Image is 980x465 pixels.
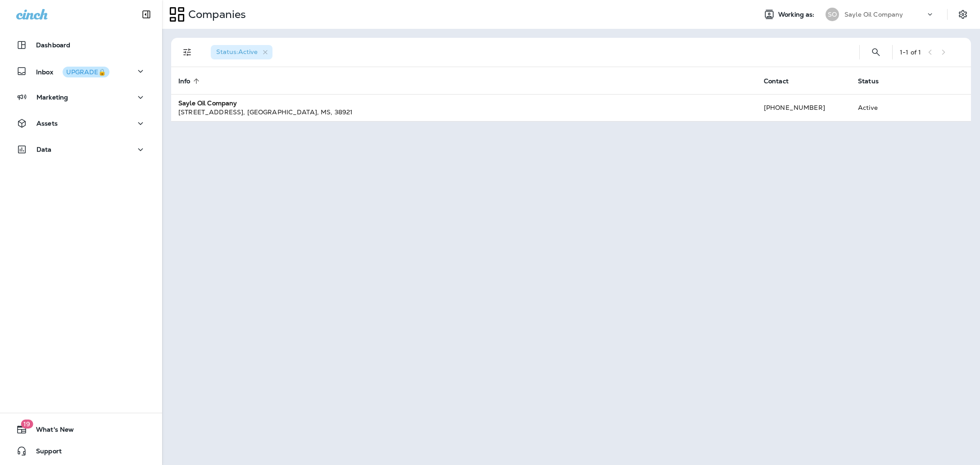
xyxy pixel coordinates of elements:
button: Collapse Sidebar [134,5,159,23]
p: Assets [36,120,58,127]
span: What's New [27,426,74,437]
button: Filters [178,43,196,61]
button: Settings [955,6,971,23]
span: Support [27,447,62,458]
span: Contact [764,77,789,85]
button: 19What's New [9,420,153,438]
div: UPGRADE🔒 [66,69,106,75]
span: Status [858,77,890,85]
div: 1 - 1 of 1 [900,49,921,56]
strong: Sayle Oil Company [178,99,237,107]
div: [STREET_ADDRESS] , [GEOGRAPHIC_DATA] , MS , 38921 [178,108,749,117]
button: Dashboard [9,36,153,54]
button: Search Companies [867,43,885,61]
div: Status:Active [211,45,272,59]
p: Dashboard [36,41,70,49]
span: 19 [21,420,33,429]
span: Contact [764,77,800,85]
td: Active [851,94,912,121]
button: Support [9,442,153,460]
p: Inbox [36,67,109,76]
span: Info [178,77,202,85]
span: Status [858,77,879,85]
p: Marketing [36,94,68,101]
button: Data [9,140,153,158]
p: Data [36,146,52,153]
td: [PHONE_NUMBER] [757,94,851,121]
button: InboxUPGRADE🔒 [9,62,153,80]
p: Companies [185,8,246,21]
button: Marketing [9,88,153,106]
button: UPGRADE🔒 [63,67,109,77]
button: Assets [9,114,153,132]
span: Info [178,77,191,85]
span: Status : Active [216,48,258,56]
p: Sayle Oil Company [844,11,903,18]
div: SO [826,8,839,21]
span: Working as: [778,11,817,18]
